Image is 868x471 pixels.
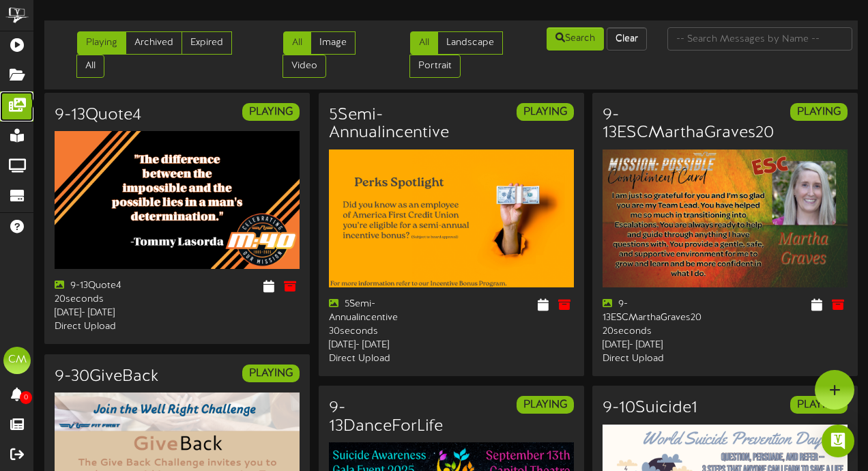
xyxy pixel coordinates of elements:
[249,367,293,380] strong: PLAYING
[547,27,604,51] button: Search
[667,27,853,51] input: -- Search Messages by Name --
[603,352,715,366] div: Direct Upload
[329,352,442,366] div: Direct Upload
[603,339,715,352] div: [DATE] - [DATE]
[55,306,167,320] div: [DATE] - [DATE]
[310,31,356,55] a: Image
[410,31,438,55] a: All
[607,27,647,51] button: Clear
[249,106,293,118] strong: PLAYING
[76,55,104,78] a: All
[55,106,141,124] h3: 9-13Quote4
[329,149,574,287] img: 93bf86df-7df8-479c-87a2-bd7f0f46b265.jpg
[55,320,167,334] div: Direct Upload
[603,106,774,143] h3: 9-13ESCMarthaGraves20
[20,391,32,404] span: 0
[603,399,697,417] h3: 9-10Suicide1
[603,325,715,339] div: 20 seconds
[329,399,443,436] h3: 9-13DanceForLife
[329,106,449,143] h3: 5Semi-Annualincentive
[126,31,182,55] a: Archived
[797,106,841,118] strong: PLAYING
[55,368,158,386] h3: 9-30GiveBack
[3,347,31,374] div: CM
[182,31,232,55] a: Expired
[329,325,442,339] div: 30 seconds
[603,298,715,325] div: 9-13ESCMarthaGraves20
[329,298,442,325] div: 5Semi-Annualincentive
[283,55,326,78] a: Video
[283,31,311,55] a: All
[797,399,841,411] strong: PLAYING
[409,55,461,78] a: Portrait
[55,279,167,293] div: 9-13Quote4
[55,131,300,269] img: f57440e9-678f-40c5-a29c-5f91c9bad1ff.png
[329,339,442,352] div: [DATE] - [DATE]
[523,399,567,411] strong: PLAYING
[437,31,503,55] a: Landscape
[822,425,854,457] div: Open Intercom Messenger
[77,31,126,55] a: Playing
[55,293,167,306] div: 20 seconds
[523,106,567,118] strong: PLAYING
[603,149,848,287] img: f1437216-2dbd-4906-8902-817f8107f196.png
